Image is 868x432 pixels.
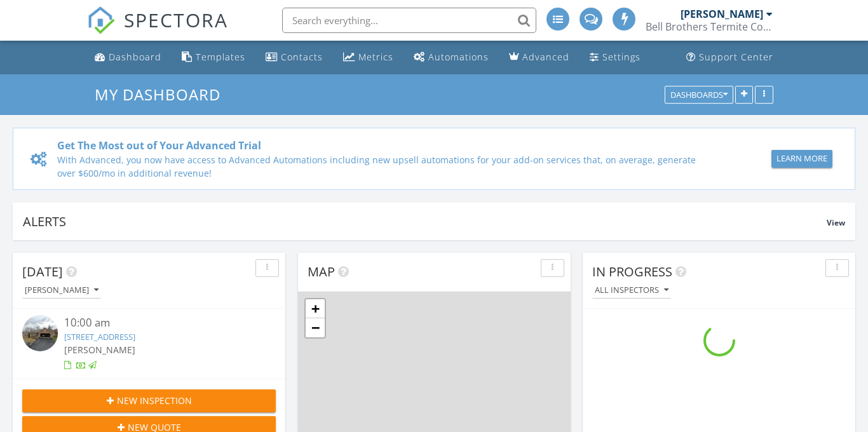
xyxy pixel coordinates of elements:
[670,90,728,99] div: Dashboards
[428,51,489,63] div: Automations
[602,51,641,63] div: Settings
[90,46,166,69] a: Dashboard
[771,150,832,168] button: Learn More
[57,138,707,153] div: Get The Most out of Your Advanced Trial
[665,86,733,104] button: Dashboards
[22,315,276,372] a: 10:00 am [STREET_ADDRESS] [PERSON_NAME]
[592,282,671,299] button: All Inspectors
[308,263,335,280] span: Map
[117,394,192,407] span: New Inspection
[22,315,58,351] img: streetview
[681,46,778,69] a: Support Center
[64,331,135,342] a: [STREET_ADDRESS]
[196,51,245,63] div: Templates
[338,46,398,69] a: Metrics
[306,299,325,318] a: Zoom in
[358,51,393,63] div: Metrics
[306,318,325,337] a: Zoom out
[585,46,646,69] a: Settings
[261,46,328,69] a: Contacts
[64,315,254,331] div: 10:00 am
[124,6,228,33] span: SPECTORA
[282,8,536,33] input: Search everything...
[699,51,773,63] div: Support Center
[22,282,101,299] button: [PERSON_NAME]
[87,6,115,34] img: The Best Home Inspection Software - Spectora
[25,286,98,295] div: [PERSON_NAME]
[281,51,323,63] div: Contacts
[646,20,773,33] div: Bell Brothers Termite Control, LLC.
[109,51,161,63] div: Dashboard
[827,217,845,228] span: View
[95,84,231,105] a: My Dashboard
[64,344,135,356] span: [PERSON_NAME]
[409,46,494,69] a: Automations (Basic)
[592,263,672,280] span: In Progress
[177,46,250,69] a: Templates
[522,51,569,63] div: Advanced
[87,17,228,44] a: SPECTORA
[595,286,668,295] div: All Inspectors
[504,46,574,69] a: Advanced
[776,152,827,165] div: Learn More
[57,153,707,180] div: With Advanced, you now have access to Advanced Automations including new upsell automations for y...
[22,389,276,412] button: New Inspection
[22,263,63,280] span: [DATE]
[681,8,763,20] div: [PERSON_NAME]
[23,213,827,230] div: Alerts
